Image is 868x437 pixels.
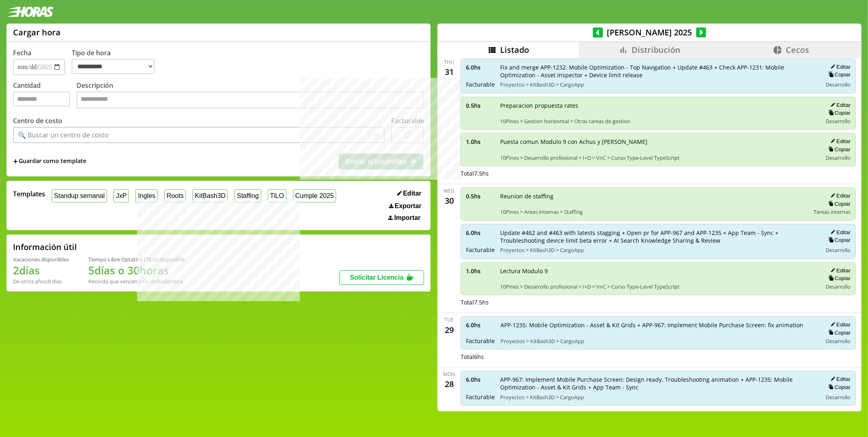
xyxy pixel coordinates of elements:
span: Facturable [466,393,494,401]
span: 6.0 hs [466,63,494,71]
button: Editar [828,229,851,236]
button: Editar [828,138,851,145]
textarea: Descripción [77,91,424,109]
span: Facturable [466,80,494,88]
button: Copiar [826,237,851,244]
span: 10Pines > Areas internas > Staffing [500,208,808,215]
button: Copiar [826,200,851,207]
button: Editar [828,63,851,70]
span: Importar [394,214,421,222]
div: Total 6 hs [461,409,856,417]
span: Solicitar Licencia [350,274,404,281]
select: Tipo de hora [72,59,155,74]
span: 0.5 hs [466,102,494,109]
span: Proyectos > KitBash3D > CargoApp [500,246,816,254]
h1: 5 días o 30 horas [88,263,185,278]
span: Exportar [395,202,422,210]
button: Editar [828,102,851,109]
h2: Información útil [13,241,77,252]
button: Roots [164,189,186,202]
span: [PERSON_NAME] 2025 [603,27,696,38]
img: logotipo [7,7,54,17]
span: Proyectos > KitBash3D > CargoApp [501,337,816,345]
span: Puesta comun Modulo 9 con Achus y [PERSON_NAME] [500,138,816,146]
button: Copiar [826,71,851,78]
div: Thu [444,59,455,65]
span: Proyectos > KitBash3D > CargoApp [500,81,816,88]
span: 0.5 hs [466,192,494,200]
input: Cantidad [13,91,70,107]
b: Diciembre [157,278,183,285]
span: Facturable [466,337,495,345]
button: Staffing [234,189,261,202]
div: 31 [443,65,456,78]
div: Recordá que vencen a fin de [88,278,185,285]
span: Preparacion propuesta rates [500,102,816,109]
span: +Guardar como template [13,157,86,166]
span: Templates [13,189,45,198]
span: 10Pines > Desarrollo profesional > I+D > VnC > Curso Type-Level TypeScript [500,154,816,161]
label: Centro de costo [13,116,62,125]
span: Desarrollo [826,117,851,125]
label: Descripción [77,81,424,111]
div: 🔍 Buscar un centro de costo [18,130,109,139]
h1: 2 días [13,263,69,278]
span: Desarrollo [826,283,851,290]
button: Cumple 2025 [293,189,337,202]
button: KitBash3D [192,189,228,202]
div: Mon [444,371,455,378]
span: 1.0 hs [466,138,494,146]
span: Listado [500,44,529,55]
span: 10Pines > Desarrollo profesional > I+D > VnC > Curso Type-Level TypeScript [500,283,816,290]
span: Reunion de staffing [500,192,808,200]
button: Editar [828,192,851,199]
span: Tareas internas [813,208,851,215]
label: Facturable [391,116,424,125]
span: Cecos [786,44,809,55]
span: Facturable [466,246,494,254]
span: Desarrollo [826,154,851,161]
button: JxP [114,189,129,202]
span: 6.0 hs [466,376,494,383]
span: Distribución [632,44,680,55]
button: Editar [395,189,424,198]
button: Copiar [826,109,851,116]
span: Proyectos > KitBash3D > CargoApp [500,394,816,401]
div: 30 [443,194,456,207]
button: Copiar [826,275,851,282]
div: 29 [443,323,456,336]
div: Total 7.5 hs [461,298,856,306]
div: Tiempo Libre Optativo (TiLO) disponible [88,256,185,263]
span: Desarrollo [826,81,851,88]
span: Update #462 and #463 with latests stagging + Open pr for APP-967 and APP-1235 + App Team - Sync +... [500,229,816,244]
span: Editar [403,190,421,197]
span: Lectura Modulo 9 [500,267,816,275]
button: Standup semanal [52,189,107,202]
span: Fix and merge APP-1232: Mobile Optimization - Top Navigation + Update #463 + Check APP-1231: Mobi... [500,63,816,79]
span: 10Pines > Gestion horizontal > Otras tareas de gestion [500,117,816,125]
button: Editar [828,267,851,274]
span: APP-967: Implement Mobile Purchase Screen: Design ready, Troubleshooting animation + APP-1235: Mo... [500,376,816,391]
span: Desarrollo [826,394,851,401]
span: 6.0 hs [466,229,494,237]
div: scrollable content [437,58,861,410]
div: Total 6 hs [461,353,856,361]
button: Copiar [826,329,851,336]
label: Cantidad [13,81,77,111]
div: Vacaciones disponibles [13,256,69,263]
button: Editar [828,376,851,383]
span: Desarrollo [826,246,851,254]
span: 6.0 hs [466,321,495,329]
button: Solicitar Licencia [339,270,424,285]
button: Exportar [387,202,424,210]
span: 1.0 hs [466,267,494,275]
div: De otros años: 0 días [13,278,69,285]
h1: Cargar hora [13,27,61,38]
button: Ingles [136,189,157,202]
span: Desarrollo [826,337,851,345]
div: 28 [443,378,456,391]
div: Wed [444,187,455,194]
button: Copiar [826,146,851,153]
label: Tipo de hora [72,48,161,75]
button: Editar [828,321,851,328]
